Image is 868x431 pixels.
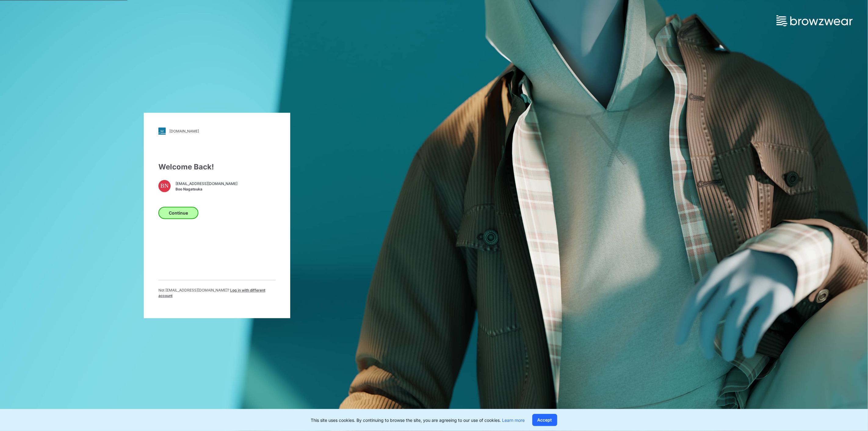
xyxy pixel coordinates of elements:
[158,207,198,219] button: Continue
[502,418,525,423] a: Learn more
[776,15,853,26] img: browzwear-logo.73288ffb.svg
[158,180,171,192] div: BN
[532,414,557,426] button: Accept
[175,181,237,187] span: [EMAIL_ADDRESS][DOMAIN_NAME]
[158,162,276,173] div: Welcome Back!
[311,417,525,423] p: This site uses cookies. By continuing to browse the site, you are agreeing to our use of cookies.
[158,128,166,135] img: svg+xml;base64,PHN2ZyB3aWR0aD0iMjgiIGhlaWdodD0iMjgiIHZpZXdCb3g9IjAgMCAyOCAyOCIgZmlsbD0ibm9uZSIgeG...
[175,187,237,192] span: Boo Nagatsuka
[158,288,276,299] p: Not [EMAIL_ADDRESS][DOMAIN_NAME] ?
[158,128,276,135] a: [DOMAIN_NAME]
[169,129,199,133] div: [DOMAIN_NAME]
